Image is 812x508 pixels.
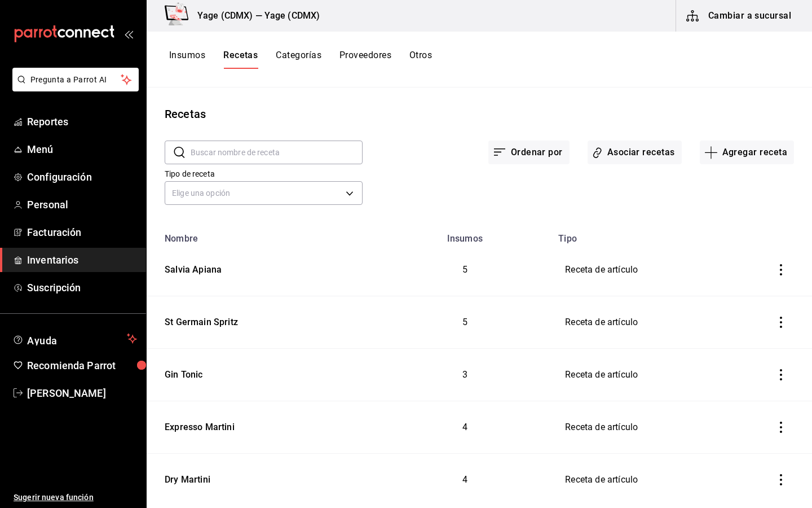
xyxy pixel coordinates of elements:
button: Proveedores [339,50,391,69]
label: Tipo de receta [165,170,363,178]
div: Elige una opción [165,181,363,205]
button: Categorías [276,50,321,69]
button: Asociar recetas [588,141,682,164]
div: Gin Tonic [160,364,203,382]
span: Reportes [27,114,137,129]
th: Tipo [551,226,754,244]
span: Pregunta a Parrot AI [30,74,121,86]
span: Ayuda [27,332,122,345]
div: St Germain Spritz [160,312,238,329]
button: Insumos [169,50,205,69]
div: Recetas [165,106,206,122]
a: Pregunta a Parrot AI [8,82,139,94]
span: Configuración [27,169,137,185]
span: Personal [27,197,137,212]
input: Buscar nombre de receta [191,141,363,164]
td: Receta de artículo [551,454,754,506]
span: 3 [462,369,467,380]
span: Inventarios [27,252,137,268]
th: Insumos [378,226,551,244]
td: Receta de artículo [551,349,754,401]
button: open_drawer_menu [124,29,133,38]
span: Suscripción [27,280,137,295]
button: Pregunta a Parrot AI [12,68,139,91]
div: Salvia Apiana [160,259,222,277]
td: Receta de artículo [551,401,754,454]
th: Nombre [147,226,378,244]
td: Receta de artículo [551,244,754,296]
span: 4 [462,422,467,432]
button: Recetas [223,50,258,69]
div: Expresso Martini [160,417,235,434]
button: Ordenar por [488,141,570,164]
span: 5 [462,264,467,275]
div: Dry Martini [160,469,210,487]
h3: Yage (CDMX) — Yage (CDMX) [188,9,320,23]
span: [PERSON_NAME] [27,386,137,401]
span: Facturación [27,225,137,240]
div: navigation tabs [169,50,432,69]
button: Otros [409,50,432,69]
span: 5 [462,317,467,327]
span: Recomienda Parrot [27,358,137,373]
button: Agregar receta [700,141,794,164]
span: 4 [462,474,467,485]
span: Sugerir nueva función [14,492,137,503]
span: Menú [27,142,137,157]
td: Receta de artículo [551,296,754,349]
